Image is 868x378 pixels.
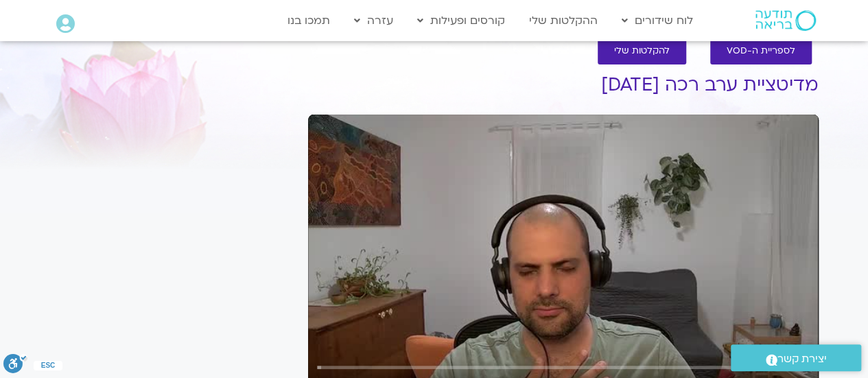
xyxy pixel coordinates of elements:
[614,46,670,56] span: להקלטות שלי
[308,75,819,95] h1: מדיטציית ערב רכה [DATE]
[727,46,795,56] span: לספריית ה-VOD
[777,350,827,368] span: יצירת קשר
[755,10,816,31] img: תודעה בריאה
[710,38,812,64] a: לספריית ה-VOD
[410,8,512,34] a: קורסים ופעילות
[281,8,337,34] a: תמכו בנו
[731,344,861,371] a: יצירת קשר
[347,8,400,34] a: עזרה
[522,8,605,34] a: ההקלטות שלי
[615,8,700,34] a: לוח שידורים
[598,38,686,64] a: להקלטות שלי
